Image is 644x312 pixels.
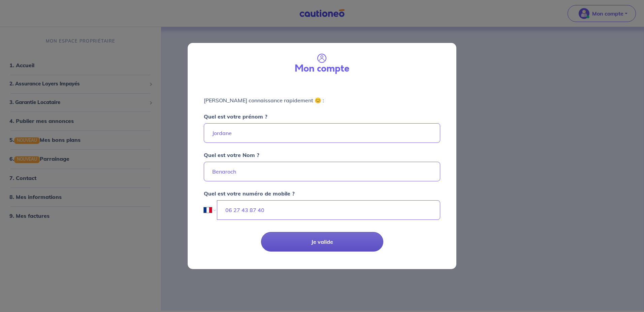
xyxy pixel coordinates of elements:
p: [PERSON_NAME] connaissance rapidement 😊 : [204,96,440,104]
h3: Mon compte [295,63,349,75]
input: Ex : Durand [204,162,440,181]
strong: Quel est votre Nom ? [204,152,259,158]
strong: Quel est votre prénom ? [204,113,267,120]
input: Ex : 06 06 06 06 06 [217,200,440,220]
input: Ex : Martin [204,123,440,143]
strong: Quel est votre numéro de mobile ? [204,190,295,197]
button: Je valide [261,232,383,252]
